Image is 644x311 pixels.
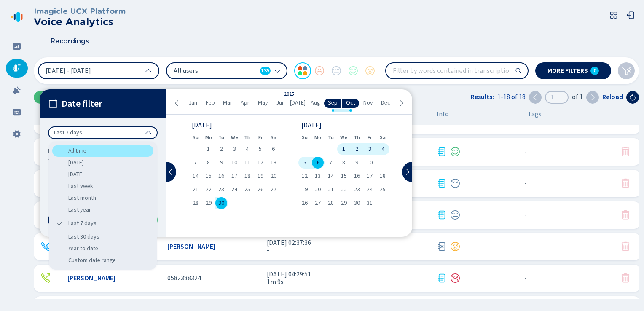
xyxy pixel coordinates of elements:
svg: journal-text [437,210,447,220]
div: Sat Sep 13 2025 [267,157,280,169]
button: Reload the current page [626,91,639,104]
div: Incoming call [40,241,51,252]
abbr: Friday [368,134,372,140]
h2: Voice Analytics [34,16,126,28]
span: Sep [328,99,338,106]
svg: icon-emoji-smile [450,147,460,157]
div: 2025 [284,92,294,97]
div: Dashboard [6,37,28,56]
span: Nov [363,99,373,106]
div: Fri Oct 17 2025 [363,170,376,182]
svg: chevron-left [532,94,539,101]
abbr: Saturday [271,134,276,140]
svg: funnel-disabled [621,66,631,76]
div: Tue Sep 09 2025 [215,157,228,169]
div: [DATE] [52,157,153,169]
span: 135 [261,67,270,75]
button: [DATE] - [DATE] [38,62,159,79]
span: 24 [367,187,373,193]
button: Your role doesn't allow you to delete this conversation [620,241,631,252]
div: Mon Oct 27 2025 [311,197,325,209]
span: 18 [380,173,386,179]
div: Mon Oct 06 2025 [311,157,325,169]
div: Tue Sep 02 2025 [215,143,228,155]
span: 22 [206,187,212,193]
span: 25 [244,187,250,193]
div: Groups [6,103,28,121]
div: Neutral sentiment [450,210,460,220]
svg: chevron-left [174,100,180,107]
abbr: Wednesday [231,134,238,140]
div: Transcription available [437,178,447,188]
div: Last week [52,180,153,192]
svg: arrow-clockwise [629,94,636,101]
span: 6 [272,146,275,152]
div: Tue Oct 21 2025 [325,184,338,196]
span: 29 [341,200,347,206]
span: 10 [231,160,237,166]
svg: chevron-up [145,129,152,136]
span: 10 [367,160,373,166]
div: Sat Sep 20 2025 [267,170,280,182]
span: 13 [315,173,321,179]
span: 18 [244,173,250,179]
span: [DATE] [290,99,306,106]
svg: icon-emoji-dizzy [450,241,460,252]
span: 3 [233,146,236,152]
div: Last month [52,192,153,204]
button: Cancel [48,212,101,228]
div: Last 30 days [52,231,153,243]
div: Fri Sep 05 2025 [254,143,267,155]
div: Fri Oct 03 2025 [363,143,376,155]
button: Your role doesn't allow you to delete this conversation [620,210,631,220]
svg: chevron-right [404,169,411,175]
span: 11 [244,160,250,166]
span: 28 [328,200,334,206]
div: Thu Oct 16 2025 [350,170,363,182]
span: 31 [367,200,373,206]
div: Sat Oct 25 2025 [376,184,389,196]
div: Thu Oct 09 2025 [350,157,363,169]
div: Wed Sep 17 2025 [228,170,241,182]
span: 5 [259,146,262,152]
span: Mar [223,99,232,106]
div: Tue Oct 07 2025 [325,157,338,169]
div: Thu Oct 30 2025 [350,197,363,209]
div: Sun Oct 12 2025 [298,170,311,182]
span: 23 [218,187,224,193]
span: No tags assigned [524,211,527,219]
span: Jun [276,99,285,106]
span: Last 7 days [54,129,82,137]
svg: telephone-outbound [40,273,51,283]
abbr: Sunday [193,134,199,140]
div: Sat Oct 18 2025 [376,170,389,182]
span: 25 [380,187,386,193]
span: Reload [602,93,623,101]
svg: journal-text [437,178,447,188]
div: Wed Oct 08 2025 [337,157,350,169]
span: 7 [329,160,332,166]
button: Clear filters [618,62,635,79]
span: Jan [188,99,197,106]
svg: journal-text [437,273,447,283]
span: 15 [341,173,347,179]
span: To [48,156,65,166]
span: May [258,99,268,106]
span: 23 [354,187,360,193]
svg: alarm-filled [13,86,21,94]
div: Fri Oct 31 2025 [363,197,376,209]
div: Sat Oct 04 2025 [376,143,389,155]
span: 16 [354,173,360,179]
div: Fri Sep 19 2025 [254,170,267,182]
span: 4 [246,146,249,152]
span: 26 [302,200,308,206]
div: Sun Sep 14 2025 [189,170,202,182]
span: 16 [218,173,224,179]
span: No tags assigned [524,274,527,282]
span: 26 [258,187,263,193]
svg: groups-filled [13,108,21,116]
abbr: Monday [205,134,212,140]
span: 20 [271,173,276,179]
svg: telephone-inbound [40,241,51,252]
abbr: Saturday [380,134,386,140]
